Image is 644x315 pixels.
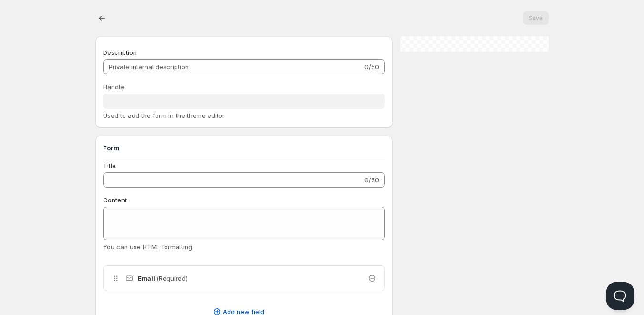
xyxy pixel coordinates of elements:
span: Description [103,49,137,56]
h4: Email [138,273,187,283]
h3: Form [103,143,385,153]
span: (Required) [156,274,187,282]
span: Content [103,196,127,204]
span: You can use HTML formatting. [103,243,194,251]
iframe: Help Scout Beacon - Open [606,282,634,310]
span: Handle [103,83,124,91]
input: Private internal description [103,59,363,74]
span: Used to add the form in the theme editor [103,112,225,119]
span: Title [103,162,116,169]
